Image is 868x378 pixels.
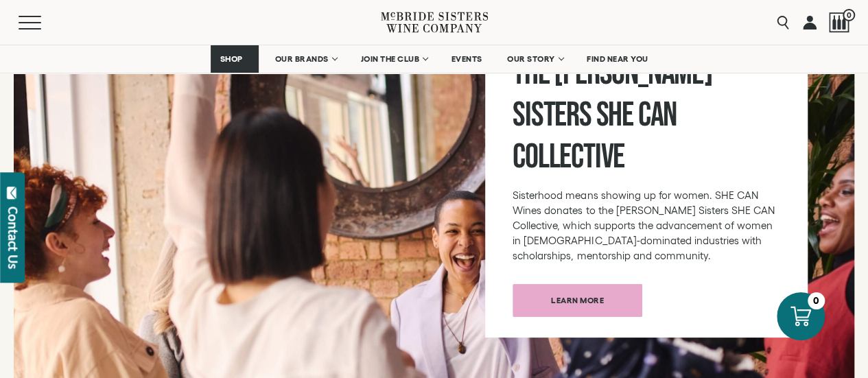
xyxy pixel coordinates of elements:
[638,95,677,136] span: CAN
[360,54,419,64] span: JOIN THE CLUB
[19,16,68,29] button: Mobile Menu Trigger
[274,54,328,64] span: OUR BRANDS
[513,137,624,178] span: Collective
[498,45,572,73] a: OUR STORY
[587,54,648,64] span: FIND NEAR YOU
[513,284,642,317] a: Learn more
[6,206,20,269] div: Contact Us
[843,9,855,21] span: 0
[596,95,633,136] span: SHE
[351,45,436,73] a: JOIN THE CLUB
[578,45,657,73] a: FIND NEAR YOU
[527,287,628,314] span: Learn more
[507,54,555,64] span: OUR STORY
[513,188,780,263] p: Sisterhood means showing up for women. SHE CAN Wines donates to the [PERSON_NAME] Sisters SHE CAN...
[808,292,825,309] div: 0
[220,54,243,64] span: SHOP
[443,45,491,73] a: EVENTS
[266,45,344,73] a: OUR BRANDS
[513,95,591,136] span: Sisters
[451,54,482,64] span: EVENTS
[211,45,259,73] a: SHOP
